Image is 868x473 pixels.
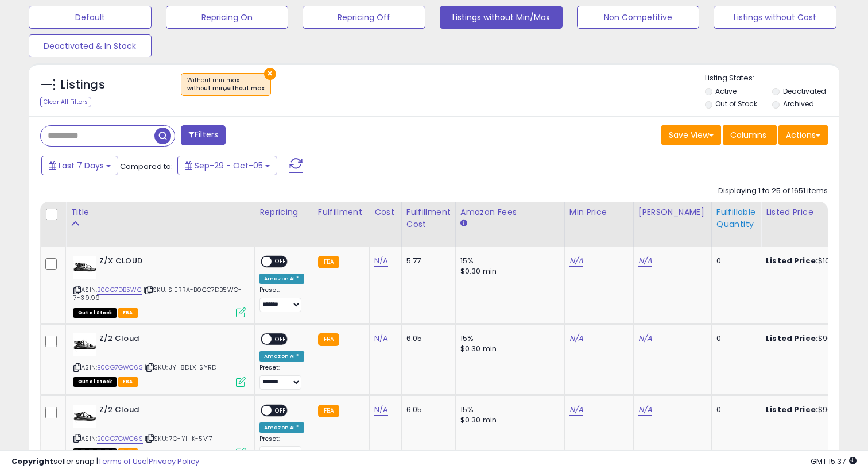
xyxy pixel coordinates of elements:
[259,364,304,390] div: Preset:
[705,73,840,84] p: Listing States:
[766,256,861,266] div: $100.00
[766,255,818,266] b: Listed Price:
[460,333,556,344] div: 15%
[406,333,447,344] div: 6.05
[272,405,290,415] span: OFF
[374,404,388,416] a: N/A
[41,156,118,175] button: Last 7 Days
[638,255,652,267] a: N/A
[638,333,652,344] a: N/A
[318,333,339,346] small: FBA
[766,404,818,415] b: Listed Price:
[661,125,721,145] button: Save View
[73,405,246,457] div: ASIN:
[766,333,861,344] div: $90.00
[716,405,752,415] div: 0
[714,6,836,29] button: Listings without Cost
[569,206,629,218] div: Min Price
[374,255,388,267] a: N/A
[73,308,117,318] span: All listings that are currently out of stock and unavailable for purchase on Amazon
[73,333,246,386] div: ASIN:
[569,404,583,416] a: N/A
[259,206,308,218] div: Repricing
[811,456,857,467] span: 2025-10-13 15:37 GMT
[259,422,304,433] div: Amazon AI *
[303,6,425,29] button: Repricing Off
[406,405,447,415] div: 6.05
[716,333,752,344] div: 0
[71,206,250,218] div: Title
[766,206,865,218] div: Listed Price
[715,86,737,96] label: Active
[259,351,304,362] div: Amazon AI *
[29,6,152,29] button: Default
[723,125,777,145] button: Columns
[730,129,766,141] span: Columns
[460,266,556,276] div: $0.30 min
[73,256,96,279] img: 41sIiGaj9QL._SL40_.jpg
[259,286,304,312] div: Preset:
[638,206,707,218] div: [PERSON_NAME]
[99,333,239,347] b: Z/2 Cloud
[406,206,451,230] div: Fulfillment Cost
[569,255,583,267] a: N/A
[177,156,277,175] button: Sep-29 - Oct-05
[145,434,212,443] span: | SKU: 7C-YHIK-5V17
[766,333,818,344] b: Listed Price:
[264,68,276,80] button: ×
[374,333,388,344] a: N/A
[97,434,143,444] a: B0CG7GWC6S
[783,99,814,109] label: Archived
[99,256,239,270] b: Z/X CLOUD
[149,456,199,467] a: Privacy Policy
[259,435,304,461] div: Preset:
[638,404,652,416] a: N/A
[715,99,757,109] label: Out of Stock
[97,363,143,372] a: B0CG7GWC6S
[569,333,583,344] a: N/A
[73,333,96,356] img: 41dpRtPhnCL._SL40_.jpg
[272,334,290,344] span: OFF
[59,160,104,171] span: Last 7 Days
[374,206,397,218] div: Cost
[440,6,563,29] button: Listings without Min/Max
[118,308,138,318] span: FBA
[716,206,756,230] div: Fulfillable Quantity
[61,77,105,93] h5: Listings
[97,285,142,295] a: B0CG7DB5WC
[259,274,304,284] div: Amazon AI *
[187,76,265,93] span: Without min max :
[187,84,265,93] div: without min,without max
[460,405,556,415] div: 15%
[195,160,263,171] span: Sep-29 - Oct-05
[783,86,826,96] label: Deactivated
[73,377,117,387] span: All listings that are currently out of stock and unavailable for purchase on Amazon
[460,344,556,354] div: $0.30 min
[460,206,560,218] div: Amazon Fees
[118,377,138,387] span: FBA
[718,186,828,197] div: Displaying 1 to 25 of 1651 items
[406,256,447,266] div: 5.77
[73,285,242,302] span: | SKU: SIERRA-B0CG7DB5WC-7-39.99
[120,161,173,172] span: Compared to:
[29,34,152,57] button: Deactivated & In Stock
[460,415,556,425] div: $0.30 min
[318,256,339,268] small: FBA
[98,456,147,467] a: Terms of Use
[577,6,700,29] button: Non Competitive
[11,456,53,467] strong: Copyright
[73,256,246,316] div: ASIN:
[11,456,199,467] div: seller snap | |
[73,405,96,428] img: 41dpRtPhnCL._SL40_.jpg
[460,218,467,229] small: Amazon Fees.
[40,97,91,107] div: Clear All Filters
[181,125,226,145] button: Filters
[166,6,289,29] button: Repricing On
[99,405,239,418] b: Z/2 Cloud
[272,257,290,267] span: OFF
[778,125,828,145] button: Actions
[145,363,216,372] span: | SKU: JY-8DLX-SYRD
[716,256,752,266] div: 0
[318,206,365,218] div: Fulfillment
[318,405,339,417] small: FBA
